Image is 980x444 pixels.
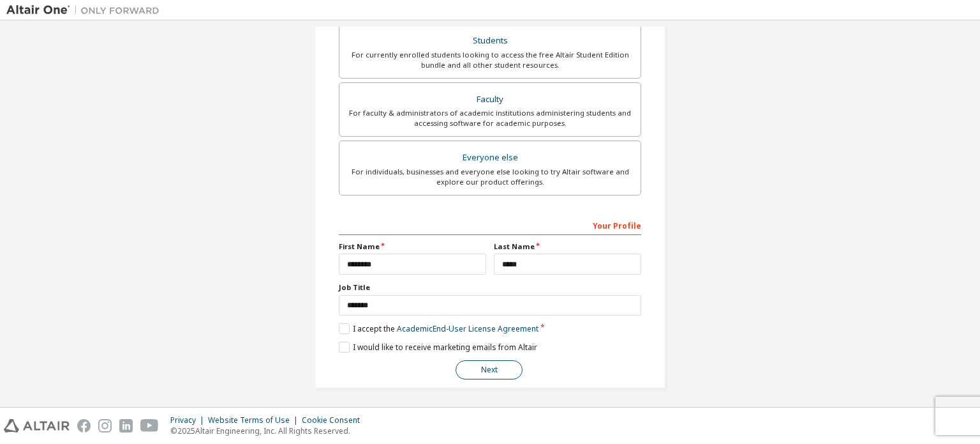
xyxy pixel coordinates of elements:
[347,149,633,167] div: Everyone else
[140,419,159,433] img: youtube.svg
[456,360,523,379] button: Next
[347,108,633,128] div: For faculty & administrators of academic institutions administering students and accessing softwa...
[98,419,112,433] img: instagram.svg
[397,323,538,334] a: Academic End-User License Agreement
[494,241,641,252] label: Last Name
[208,415,302,425] div: Website Terms of Use
[4,419,70,433] img: altair_logo.svg
[339,282,641,293] label: Job Title
[347,50,633,70] div: For currently enrolled students looking to access the free Altair Student Edition bundle and all ...
[119,419,133,433] img: linkedin.svg
[347,91,633,109] div: Faculty
[77,419,91,433] img: facebook.svg
[302,415,367,425] div: Cookie Consent
[339,342,537,353] label: I would like to receive marketing emails from Altair
[347,167,633,187] div: For individuals, businesses and everyone else looking to try Altair software and explore our prod...
[170,425,367,436] p: © 2025 Altair Engineering, Inc. All Rights Reserved.
[170,415,208,425] div: Privacy
[339,323,538,334] label: I accept the
[339,241,486,252] label: First Name
[347,32,633,50] div: Students
[339,215,641,235] div: Your Profile
[6,4,166,17] img: Altair One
